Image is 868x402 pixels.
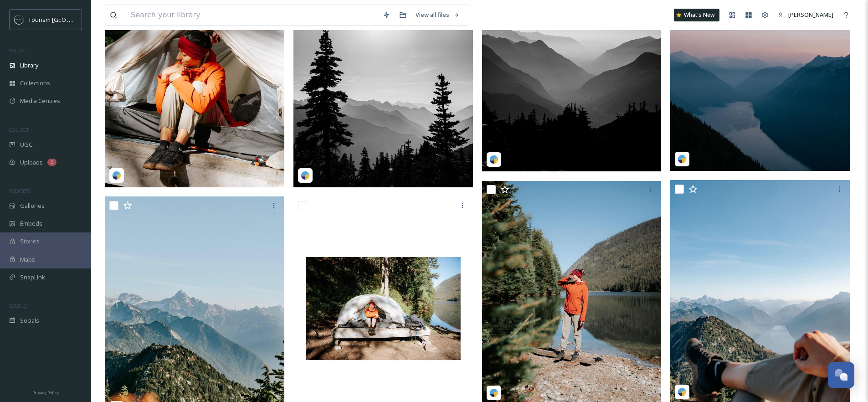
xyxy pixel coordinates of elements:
[20,201,45,210] span: Galleries
[20,316,39,325] span: Socials
[411,6,464,24] a: View all files
[20,273,45,282] span: SnapLink
[678,387,687,397] img: snapsea-logo.png
[301,171,310,180] img: snapsea-logo.png
[674,9,719,21] a: What's New
[489,155,498,164] img: snapsea-logo.png
[9,302,27,309] span: SOCIALS
[20,140,32,149] span: UGC
[9,126,29,133] span: COLLECT
[20,158,43,167] span: Uploads
[20,237,40,246] span: Stories
[20,61,38,70] span: Library
[788,10,833,19] span: [PERSON_NAME]
[47,159,56,166] div: 1
[32,390,59,396] span: Privacy Policy
[773,6,838,24] a: [PERSON_NAME]
[9,47,25,54] span: MEDIA
[9,187,30,194] span: WIDGETS
[20,219,42,228] span: Embeds
[828,362,854,388] button: Open Chat
[15,15,24,24] img: OMNISEND%20Email%20Square%20Images%20.png
[20,97,60,105] span: Media Centres
[20,255,35,264] span: Maps
[489,388,498,397] img: snapsea-logo.png
[32,387,59,397] a: Privacy Policy
[20,79,50,88] span: Collections
[678,155,687,164] img: snapsea-logo.png
[112,171,121,180] img: snapsea-logo.png
[28,15,110,24] span: Tourism [GEOGRAPHIC_DATA]
[126,5,378,25] input: Search your library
